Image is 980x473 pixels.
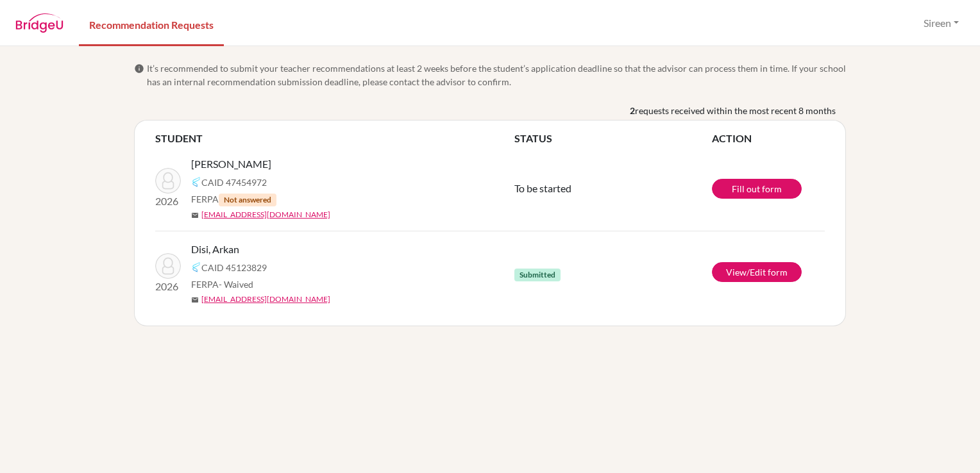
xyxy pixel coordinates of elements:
img: Common App logo [191,262,201,272]
span: Disi, Arkan [191,242,239,257]
span: FERPA [191,278,253,291]
span: CAID 45123829 [201,261,267,274]
p: 2026 [155,279,181,294]
span: - Waived [219,279,253,290]
p: 2026 [155,194,181,209]
th: STUDENT [155,131,514,146]
span: To be started [514,182,571,194]
span: Not answered [219,194,276,206]
span: FERPA [191,192,276,206]
span: CAID 47454972 [201,176,267,189]
a: View/Edit form [712,262,802,282]
span: [PERSON_NAME] [191,156,271,172]
span: Submitted [514,269,561,281]
img: Helles, Adam [155,168,181,194]
span: mail [191,296,199,304]
a: Recommendation Requests [79,2,224,46]
th: STATUS [514,131,712,146]
span: It’s recommended to submit your teacher recommendations at least 2 weeks before the student’s app... [147,62,846,88]
a: Fill out form [712,179,802,199]
img: Common App logo [191,177,201,187]
img: BridgeU logo [15,13,63,33]
button: Sireen [918,11,965,35]
span: requests received within the most recent 8 months [635,104,836,117]
a: [EMAIL_ADDRESS][DOMAIN_NAME] [201,294,330,305]
span: mail [191,212,199,219]
th: ACTION [712,131,825,146]
b: 2 [630,104,635,117]
span: info [134,63,144,74]
a: [EMAIL_ADDRESS][DOMAIN_NAME] [201,209,330,220]
img: Disi, Arkan [155,253,181,279]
